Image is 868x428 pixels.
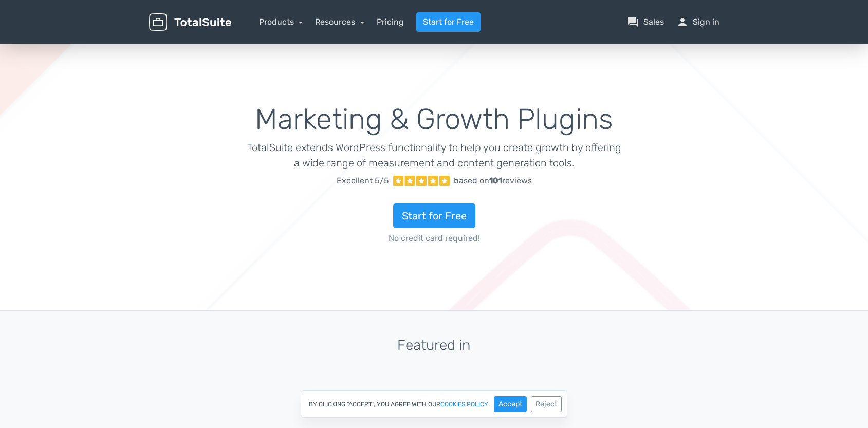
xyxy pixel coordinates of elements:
[489,176,502,185] strong: 101
[315,17,364,27] a: Resources
[149,13,231,31] img: TotalSuite for WordPress
[676,16,689,28] span: person
[676,16,719,28] a: personSign in
[627,16,664,28] a: question_answerSales
[494,396,527,412] button: Accept
[627,16,639,28] span: question_answer
[454,175,532,187] div: based on reviews
[247,232,621,245] span: No credit card required!
[247,104,621,136] h1: Marketing & Growth Plugins
[377,16,404,28] a: Pricing
[247,171,621,191] a: Excellent 5/5 based on101reviews
[301,390,567,418] div: By clicking "Accept", you agree with our .
[416,12,481,32] a: Start for Free
[393,203,475,228] a: Start for Free
[149,338,719,353] h3: Featured in
[259,17,303,27] a: Products
[337,175,389,187] span: Excellent 5/5
[440,401,488,407] a: cookies policy
[531,396,562,412] button: Reject
[247,140,621,171] p: TotalSuite extends WordPress functionality to help you create growth by offering a wide range of ...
